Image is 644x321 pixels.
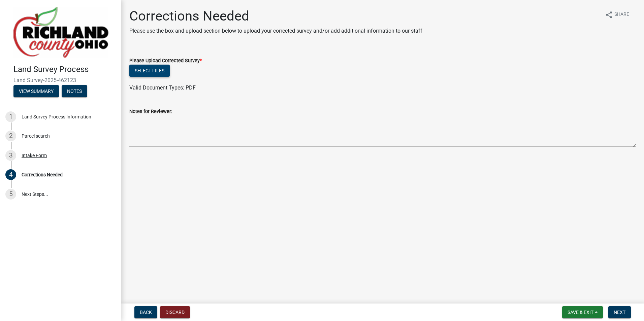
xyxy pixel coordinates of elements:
button: View Summary [13,85,59,97]
div: 4 [5,169,16,180]
button: Next [608,306,631,318]
div: Land Survey Process Information [22,114,91,119]
button: Back [134,306,157,318]
wm-modal-confirm: Summary [13,89,59,94]
button: Select files [129,65,170,77]
wm-modal-confirm: Notes [62,89,87,94]
div: 3 [5,150,16,161]
div: Intake Form [22,153,47,158]
div: 2 [5,131,16,141]
span: Share [614,11,629,19]
button: Discard [160,306,190,318]
div: Parcel search [22,134,50,138]
span: Back [140,310,152,315]
button: Notes [62,85,87,97]
button: shareShare [600,8,635,21]
span: Land Survey-2025-462123 [13,77,108,83]
span: Save & Exit [568,310,593,315]
div: 1 [5,111,16,122]
span: Valid Document Types: PDF [129,84,196,91]
button: Save & Exit [562,306,603,318]
span: Next [614,310,625,315]
div: Corrections Needed [22,172,63,177]
h4: Land Survey Process [13,65,116,74]
img: Richland County, Ohio [13,7,108,58]
div: 5 [5,189,16,200]
h1: Corrections Needed [129,8,422,24]
p: Please use the box and upload section below to upload your corrected survey and/or add additional... [129,27,422,35]
label: Notes for Reviewer: [129,109,172,114]
label: Please Upload Corrected Survey [129,59,202,63]
i: share [605,11,613,19]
